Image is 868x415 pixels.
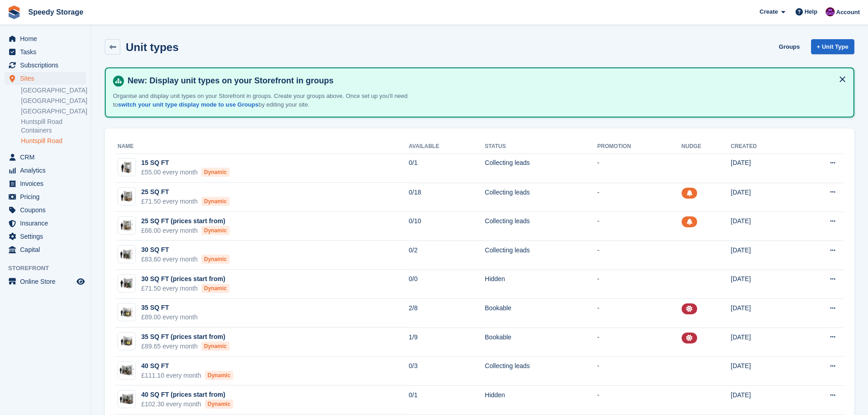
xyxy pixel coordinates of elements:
td: 0/10 [409,212,485,241]
td: [DATE] [731,241,796,270]
h2: Unit types [126,41,179,53]
span: Online Store [20,275,75,288]
div: 40 SQ FT (prices start from) [141,390,233,400]
div: 40 SQ FT [141,361,233,371]
div: £111.10 every month [141,371,233,380]
img: Dan Jackson [826,7,835,16]
td: [DATE] [731,183,796,212]
th: Created [731,139,796,154]
td: 1/9 [409,328,485,357]
a: menu [5,217,86,230]
div: Dynamic [201,197,230,206]
th: Name [116,139,409,154]
span: Settings [20,230,75,243]
img: 15-sqft-unit.jpg [118,161,135,174]
td: 0/3 [409,357,485,386]
div: 25 SQ FT [141,187,230,197]
span: Invoices [20,177,75,190]
a: [GEOGRAPHIC_DATA] [21,97,86,105]
td: Bookable [485,328,597,357]
div: £89.65 every month [141,342,230,351]
img: 35-sqft-unit.jpg [118,306,135,319]
img: 25-sqft-unit.jpg [118,190,135,203]
div: 35 SQ FT (prices start from) [141,332,230,342]
a: menu [5,177,86,190]
td: - [597,328,682,357]
td: [DATE] [731,328,796,357]
a: Groups [775,39,803,54]
th: Nudge [682,139,731,154]
td: - [597,183,682,212]
td: 2/8 [409,299,485,328]
div: £66.00 every month [141,226,230,236]
img: stora-icon-8386f47178a22dfd0bd8f6a31ec36ba5ce8667c1dd55bd0f319d3a0aa187defe.svg [7,5,21,19]
img: 35-sqft-unit.jpg [118,335,135,348]
td: 0/18 [409,183,485,212]
td: [DATE] [731,357,796,386]
th: Status [485,139,597,154]
td: 0/1 [409,154,485,183]
span: Capital [20,243,75,256]
div: £71.50 every month [141,284,230,293]
a: menu [5,275,86,288]
a: menu [5,151,86,164]
div: £89.00 every month [141,313,198,322]
img: 30-sqft-unit.jpg [118,277,135,290]
td: - [597,241,682,270]
td: [DATE] [731,270,796,299]
div: Dynamic [201,342,230,351]
td: - [597,154,682,183]
a: menu [5,243,86,256]
td: [DATE] [731,385,796,415]
td: - [597,299,682,328]
a: menu [5,46,86,58]
a: Speedy Storage [25,5,87,20]
div: £55.00 every month [141,168,230,177]
td: Bookable [485,299,597,328]
div: 30 SQ FT [141,245,230,255]
a: + Unit Type [811,39,854,54]
span: Subscriptions [20,59,75,72]
a: menu [5,59,86,72]
h4: New: Display unit types on your Storefront in groups [124,76,846,86]
td: - [597,212,682,241]
div: £71.50 every month [141,197,230,206]
a: Huntspill Road Containers [21,118,86,135]
td: Collecting leads [485,357,597,386]
p: Organise and display unit types on your Storefront in groups. Create your groups above. Once set ... [113,92,432,109]
div: Dynamic [205,400,233,409]
td: [DATE] [731,299,796,328]
a: Preview store [75,276,86,287]
span: CRM [20,151,75,164]
span: Analytics [20,164,75,177]
div: Dynamic [205,371,233,380]
div: Dynamic [201,284,230,293]
div: £102.30 every month [141,400,233,409]
td: 0/1 [409,385,485,415]
span: Tasks [20,46,75,58]
td: Collecting leads [485,183,597,212]
td: 0/0 [409,270,485,299]
td: Collecting leads [485,212,597,241]
div: Dynamic [201,168,230,177]
a: Huntspill Road [21,137,86,145]
div: 30 SQ FT (prices start from) [141,274,230,284]
td: Collecting leads [485,241,597,270]
div: 15 SQ FT [141,158,230,168]
a: switch your unit type display mode to use Groups [118,101,258,108]
td: 0/2 [409,241,485,270]
span: Help [805,7,817,16]
a: [GEOGRAPHIC_DATA] [21,107,86,116]
a: menu [5,164,86,177]
th: Promotion [597,139,682,154]
a: menu [5,204,86,216]
td: - [597,270,682,299]
td: - [597,385,682,415]
div: £83.60 every month [141,255,230,264]
img: 40-sqft-unit.jpg [118,364,135,377]
img: 25-sqft-unit.jpg [118,219,135,232]
a: [GEOGRAPHIC_DATA] [21,86,86,95]
td: Hidden [485,270,597,299]
span: Storefront [8,264,91,273]
td: Hidden [485,385,597,415]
